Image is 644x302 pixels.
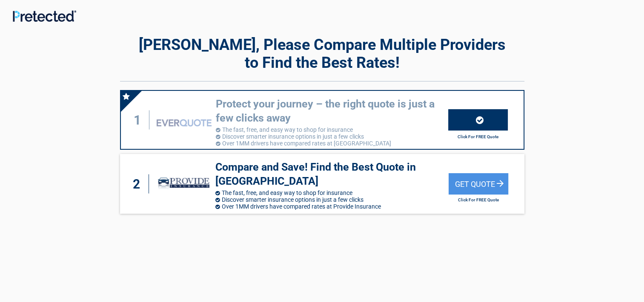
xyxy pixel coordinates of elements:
[13,10,76,22] img: Main Logo
[215,203,449,210] li: Over 1MM drivers have compared rates at Provide Insurance
[120,36,524,72] h2: [PERSON_NAME], Please Compare Multiple Providers to Find the Best Rates!
[449,197,508,202] h2: Click For FREE Quote
[129,174,149,194] div: 2
[157,119,211,126] img: everquote's logo
[216,97,448,125] h3: Protect your journey – the right quote is just a few clicks away
[215,160,449,188] h3: Compare and Save! Find the Best Quote in [GEOGRAPHIC_DATA]
[216,140,448,147] li: Over 1MM drivers have compared rates at [GEOGRAPHIC_DATA]
[129,110,150,130] div: 1
[449,173,508,195] div: Get Quote
[216,133,448,140] li: Discover smarter insurance options in just a few clicks
[216,126,448,133] li: The fast, free, and easy way to shop for insurance
[215,189,449,196] li: The fast, free, and easy way to shop for insurance
[215,196,449,203] li: Discover smarter insurance options in just a few clicks
[156,171,211,197] img: provide-insurance's logo
[448,134,508,139] h2: Click For FREE Quote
